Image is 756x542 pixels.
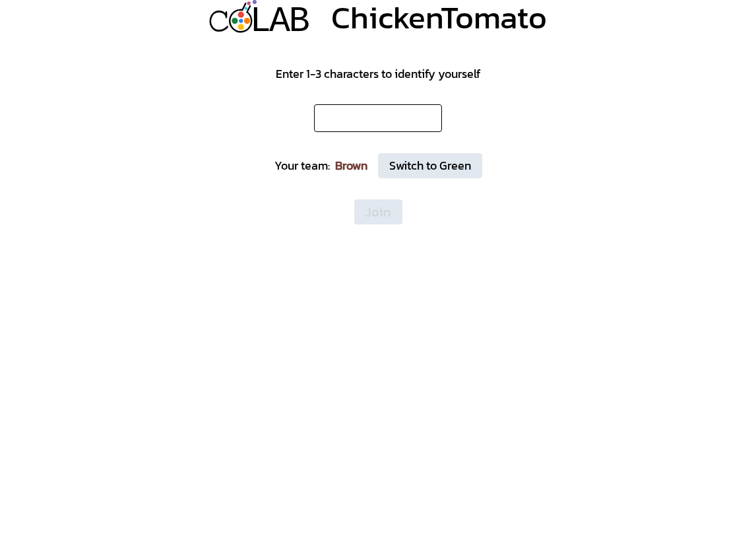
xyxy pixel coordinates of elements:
[269,1,290,44] div: A
[335,156,367,175] div: Brown
[250,1,271,44] div: L
[331,1,547,33] div: ChickenTomato
[289,1,310,44] div: B
[354,199,402,224] button: Join
[276,65,480,83] div: Enter 1-3 characters to identify yourself
[274,156,330,175] div: Your team:
[378,153,482,178] button: Switch to Green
